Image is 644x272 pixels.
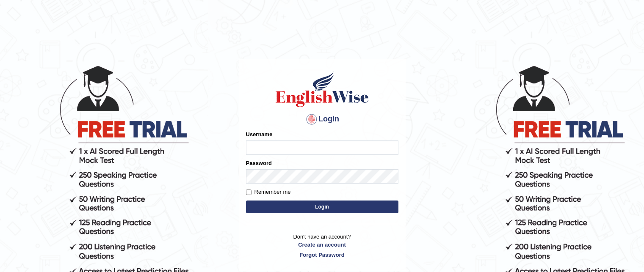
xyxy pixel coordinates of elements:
[246,241,398,249] a: Create an account
[246,251,398,259] a: Forgot Password
[246,130,273,138] label: Username
[274,70,370,108] img: Logo of English Wise sign in for intelligent practice with AI
[246,201,398,213] button: Login
[246,233,398,259] p: Don't have an account?
[246,113,398,126] h4: Login
[246,190,252,195] input: Remember me
[246,188,291,196] label: Remember me
[246,159,272,167] label: Password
